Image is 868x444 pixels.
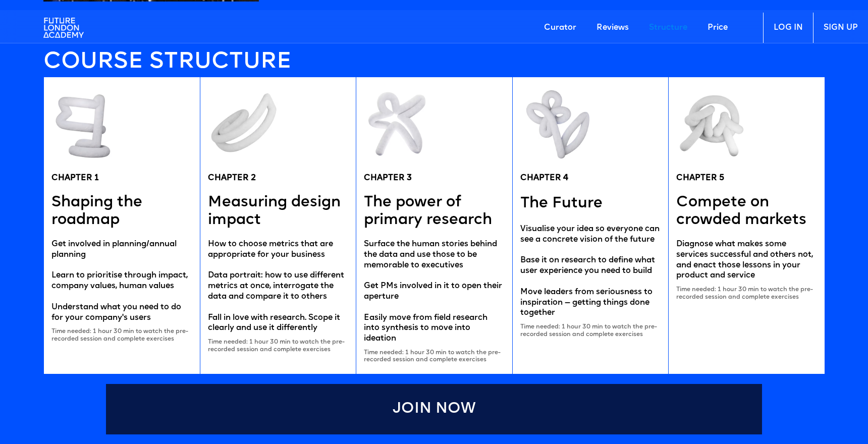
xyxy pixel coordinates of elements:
a: Price [697,13,738,43]
div: Time needed: 1 hour 30 min to watch the pre-recorded session and complete exercises [364,349,505,364]
div: Surface the human stories behind the data and use those to be memorable to executives Get PMs inv... [364,239,505,344]
h5: CHAPTER 2 [208,173,256,184]
h5: Measuring design impact [208,194,349,229]
a: Curator [534,13,586,43]
h5: CHAPTER 1 [51,173,99,184]
div: Time needed: 1 hour 30 min to watch the pre-recorded session and complete exercises [51,328,192,343]
h4: Course STRUCTURE [43,52,825,73]
div: Get involved in planning/annual planning Learn to prioritise through impact, company values, huma... [51,239,192,323]
a: Structure [639,13,697,43]
a: Join Now [106,384,762,434]
div: How to choose metrics that are appropriate for your business Data portrait: how to use different ... [208,239,349,334]
h5: CHAPTER 3 [364,173,412,184]
h5: The Future [520,194,603,214]
h5: CHAPTER 4 [520,173,568,184]
h5: Shaping the roadmap [51,194,192,229]
div: Time needed: 1 hour 30 min to watch the pre-recorded session and complete exercises [208,339,349,353]
div: Diagnose what makes some services successful and others not, and enact those lessons in your prod... [676,239,817,281]
h5: The power of primary research [364,194,505,229]
div: Visualise your idea so everyone can see a concrete vision of the future Base it on research to de... [520,224,661,318]
h5: CHAPTER 5 [676,173,724,184]
div: Time needed: 1 hour 30 min to watch the pre-recorded session and complete exercises [520,323,661,338]
a: LOG IN [763,13,813,43]
a: Reviews [586,13,639,43]
div: Time needed: 1 hour 30 min to watch the pre-recorded session and complete exercises [676,286,817,301]
a: SIGN UP [813,13,868,43]
h5: Compete on crowded markets [676,194,817,229]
